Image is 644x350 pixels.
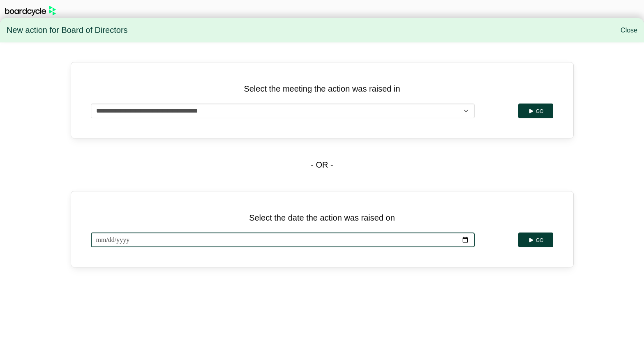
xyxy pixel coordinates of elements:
p: Select the meeting the action was raised in [91,82,554,95]
span: New action for Board of Directors [7,22,128,39]
button: Go [518,104,553,118]
button: Go [518,233,553,247]
div: - OR - [71,138,574,191]
img: BoardcycleBlackGreen-aaafeed430059cb809a45853b8cf6d952af9d84e6e89e1f1685b34bfd5cb7d64.svg [5,6,56,16]
p: Select the date the action was raised on [91,211,554,224]
a: Close [621,27,637,34]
